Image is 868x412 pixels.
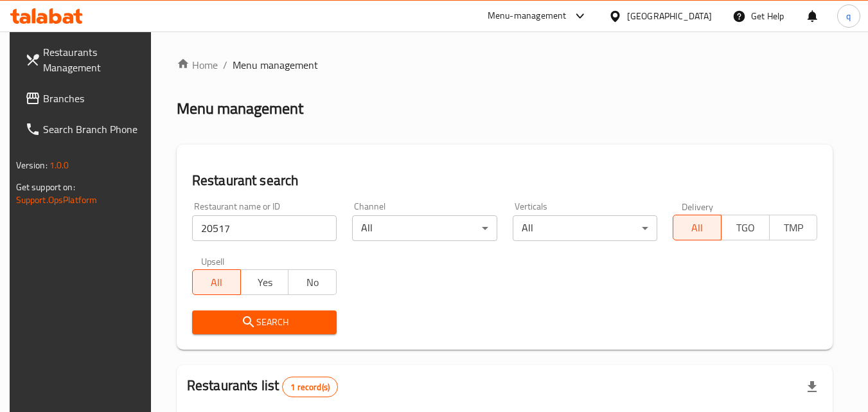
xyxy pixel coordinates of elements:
span: Yes [246,273,284,292]
div: Export file [797,372,828,402]
button: All [192,269,241,295]
a: Restaurants Management [15,37,155,83]
span: All [198,273,236,292]
a: Home [177,57,218,73]
h2: Restaurant search [192,171,818,190]
a: Search Branch Phone [15,114,155,145]
span: Version: [16,157,48,174]
nav: breadcrumb [177,57,833,73]
button: TMP [769,215,818,240]
span: Search [202,314,326,330]
div: All [352,215,497,241]
button: Search [192,310,337,334]
span: Get support on: [16,179,75,195]
li: / [223,57,227,73]
span: All [678,219,716,237]
button: All [673,215,722,240]
span: 1.0.0 [49,157,69,174]
button: TGO [721,215,770,240]
a: Branches [15,83,155,114]
label: Delivery [682,202,714,211]
div: Menu-management [488,8,567,24]
span: Restaurants Management [43,44,145,75]
button: Yes [240,269,289,295]
span: TGO [727,219,765,237]
span: q [846,9,851,23]
h2: Restaurants list [187,376,338,397]
span: Branches [43,91,145,106]
span: 1 record(s) [283,381,337,393]
div: [GEOGRAPHIC_DATA] [627,9,712,23]
div: All [513,215,657,241]
h2: Menu management [177,98,303,119]
span: TMP [775,219,813,237]
label: Upsell [201,256,225,265]
input: Search for restaurant name or ID.. [192,215,337,241]
button: No [288,269,337,295]
span: Menu management [233,57,318,73]
a: Support.OpsPlatform [16,192,98,208]
div: Total records count [282,377,338,397]
span: No [294,273,332,292]
span: Search Branch Phone [43,121,145,137]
